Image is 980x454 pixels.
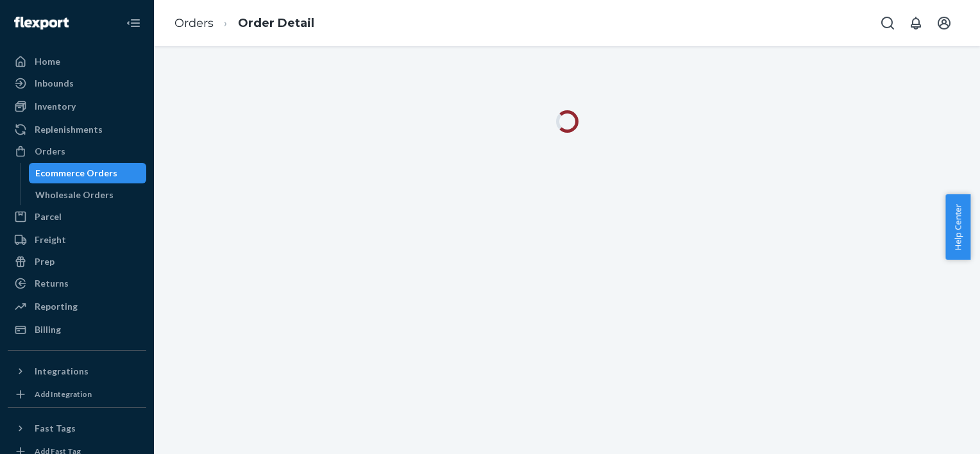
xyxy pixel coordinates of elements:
[35,55,60,68] div: Home
[8,119,146,140] a: Replenishments
[8,73,146,94] a: Inbounds
[8,230,146,250] a: Freight
[35,365,89,378] div: Integrations
[8,273,146,294] a: Returns
[35,255,55,268] div: Prep
[35,323,61,336] div: Billing
[8,51,146,72] a: Home
[174,16,214,30] a: Orders
[29,185,147,205] a: Wholesale Orders
[35,422,76,435] div: Fast Tags
[8,206,146,227] a: Parcel
[164,4,325,42] ol: breadcrumbs
[8,251,146,272] a: Prep
[8,141,146,162] a: Orders
[8,418,146,439] button: Fast Tags
[931,10,957,36] button: Open account menu
[35,167,117,180] div: Ecommerce Orders
[8,96,146,117] a: Inventory
[35,389,92,399] div: Add Integration
[8,387,146,402] a: Add Integration
[29,163,147,183] a: Ecommerce Orders
[35,123,103,136] div: Replenishments
[875,10,900,36] button: Open Search Box
[35,210,62,223] div: Parcel
[8,296,146,317] a: Reporting
[35,100,76,113] div: Inventory
[8,319,146,340] a: Billing
[121,10,146,36] button: Close Navigation
[35,233,66,246] div: Freight
[8,361,146,382] button: Integrations
[35,189,114,201] div: Wholesale Orders
[35,277,69,290] div: Returns
[14,17,69,29] img: Flexport logo
[35,300,78,313] div: Reporting
[903,10,929,36] button: Open notifications
[238,16,314,30] a: Order Detail
[945,194,970,260] button: Help Center
[35,77,74,90] div: Inbounds
[35,145,65,158] div: Orders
